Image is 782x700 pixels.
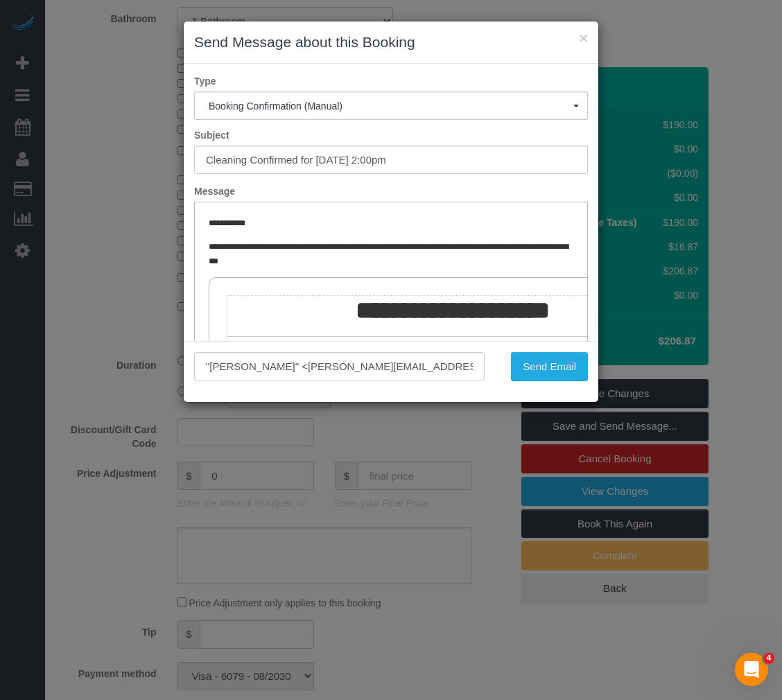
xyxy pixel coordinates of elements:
[194,91,588,120] button: Booking Confirmation (Manual)
[194,146,588,174] input: Subject
[580,30,588,45] button: ×
[735,653,768,686] iframe: Intercom live chat
[209,100,573,112] span: Booking Confirmation (Manual)
[184,184,598,198] label: Message
[184,128,598,142] label: Subject
[194,32,588,53] h3: Send Message about this Booking
[763,653,774,664] span: 4
[184,74,598,88] label: Type
[511,352,588,381] button: Send Email
[195,202,587,419] iframe: Rich Text Editor, editor1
